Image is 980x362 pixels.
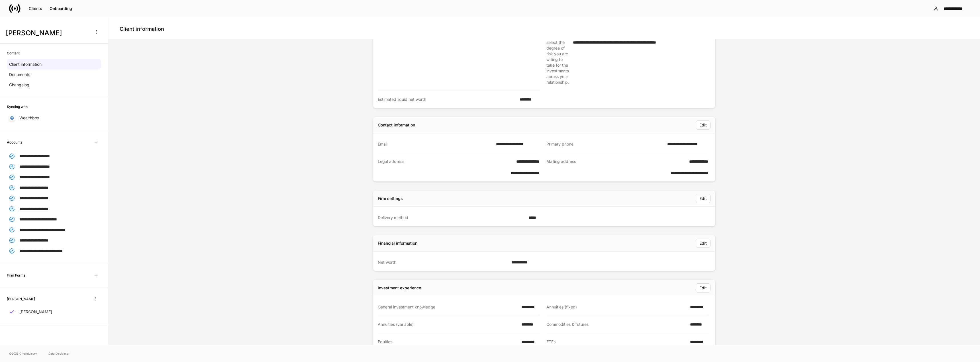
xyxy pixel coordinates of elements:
p: Client information [9,62,42,67]
a: Documents [7,69,101,80]
div: Estimated liquid net worth [378,97,516,102]
div: Edit [699,241,707,245]
h3: [PERSON_NAME] [6,28,88,38]
p: Changelog [9,82,29,88]
p: Wealthbox [19,115,39,121]
a: Client information [7,59,101,69]
div: Primary phone [546,141,664,147]
div: Firm settings [378,196,403,201]
div: Onboarding [50,7,72,11]
h6: Syncing with [7,104,28,109]
div: ETFs [546,339,687,345]
div: Legal address [378,159,496,176]
div: Equities [378,339,518,345]
div: Edit [699,197,707,201]
div: Investment experience [378,285,421,291]
div: Annuities (variable) [378,322,518,327]
h4: Client information [120,26,164,32]
div: Edit [699,123,707,127]
a: Data Disclaimer [48,351,70,356]
div: Edit [699,286,707,290]
a: Wealthbox [7,113,101,123]
div: Delivery method [378,215,525,220]
p: Documents [9,72,30,77]
div: Please select the degree of risk you are willing to take for the investments across your relation... [546,34,569,85]
button: Edit [696,239,710,248]
button: Edit [696,194,710,203]
div: General investment knowledge [378,304,518,310]
div: Net worth [378,259,508,265]
h6: [PERSON_NAME] [7,296,35,302]
div: Financial information [378,240,417,246]
div: Mailing address [546,159,653,176]
a: Changelog [7,80,101,90]
button: Edit [696,283,710,293]
button: Clients [25,4,46,13]
div: Clients [29,7,42,11]
button: Edit [696,120,710,130]
h6: Firm Forms [7,273,25,278]
span: © 2025 OneAdvisory [9,351,37,356]
h6: Accounts [7,140,22,145]
div: Contact information [378,122,415,128]
button: Onboarding [46,4,76,13]
div: Annuities (fixed) [546,304,687,310]
p: [PERSON_NAME] [19,309,52,315]
div: Email [378,141,493,147]
div: Commodities & futures [546,322,687,327]
div: Tax bracket [378,34,512,85]
a: [PERSON_NAME] [7,307,101,317]
h6: Content [7,50,20,56]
